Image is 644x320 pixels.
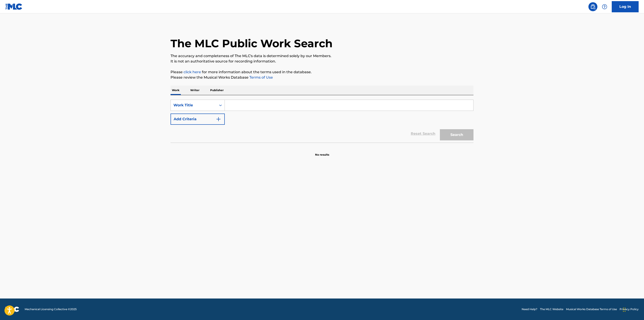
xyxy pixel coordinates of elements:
[189,86,201,95] p: Writer
[588,2,597,11] a: Public Search
[622,299,644,320] iframe: Chat Widget
[173,103,214,108] div: Work Title
[5,3,23,10] img: MLC Logo
[620,307,639,311] a: Privacy Policy
[590,4,596,9] img: search
[171,69,473,75] p: Please for more information about the terms used in the database.
[171,53,473,59] p: The accuracy and completeness of The MLC's data is determined solely by our Members.
[249,75,273,79] a: Terms of Use
[171,100,473,143] form: Search Form
[602,4,607,9] img: help
[623,303,626,316] div: Trascina
[622,299,644,320] div: Widget chat
[5,307,19,312] img: logo
[171,75,473,80] p: Please review the Musical Works Database
[209,86,225,95] p: Publisher
[540,307,563,311] a: The MLC Website
[612,1,639,12] a: Log In
[184,70,201,74] a: click here
[25,307,77,311] span: Mechanical Licensing Collective © 2025
[522,307,537,311] a: Need Help?
[171,86,181,95] p: Work
[171,114,225,125] button: Add Criteria
[171,59,473,64] p: It is not an authoritative source for recording information.
[600,2,609,11] div: Help
[566,307,617,311] a: Musical Works Database Terms of Use
[171,37,333,50] h1: The MLC Public Work Search
[315,147,329,157] p: No results
[216,116,221,122] img: 9d2ae6d4665cec9f34b9.svg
